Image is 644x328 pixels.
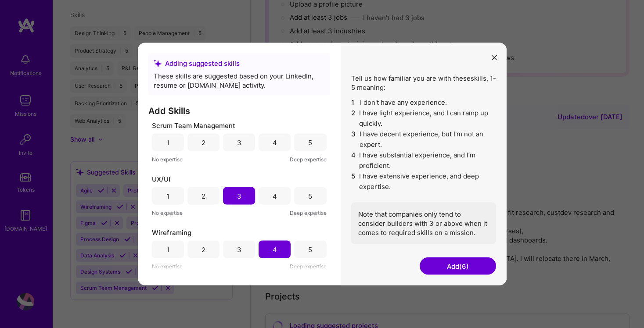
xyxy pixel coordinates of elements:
[166,245,169,254] div: 1
[492,55,497,60] i: icon Close
[237,138,241,147] div: 3
[351,129,356,150] span: 3
[351,74,496,244] div: Tell us how familiar you are with these skills , 1-5 meaning:
[351,129,496,150] li: I have decent experience, but I'm not an expert.
[308,138,312,147] div: 5
[201,245,205,254] div: 2
[351,150,356,171] span: 4
[351,97,356,108] span: 1
[351,108,356,129] span: 2
[273,245,277,254] div: 4
[308,245,312,254] div: 5
[290,262,327,271] span: Deep expertise
[290,155,327,164] span: Deep expertise
[148,106,330,116] h3: Add Skills
[152,228,191,237] span: Wireframing
[152,175,170,184] span: UX/UI
[273,138,277,147] div: 4
[351,108,496,129] li: I have light experience, and I can ramp up quickly.
[351,97,496,108] li: I don't have any experience.
[166,138,169,147] div: 1
[351,171,496,192] li: I have extensive experience, and deep expertise.
[237,245,241,254] div: 3
[351,150,496,171] li: I have substantial experience, and I’m proficient.
[138,43,507,285] div: modal
[152,155,183,164] span: No expertise
[152,262,183,271] span: No expertise
[308,191,312,200] div: 5
[152,208,183,217] span: No expertise
[237,191,241,200] div: 3
[154,59,162,67] i: icon SuggestedTeams
[420,257,496,275] button: Add(6)
[154,71,325,90] div: These skills are suggested based on your LinkedIn, resume or [DOMAIN_NAME] activity.
[351,203,496,244] div: Note that companies only tend to consider builders with 3 or above when it comes to required skil...
[166,191,169,200] div: 1
[351,171,356,192] span: 5
[154,59,325,68] div: Adding suggested skills
[290,208,327,217] span: Deep expertise
[201,191,205,200] div: 2
[273,191,277,200] div: 4
[201,138,205,147] div: 2
[152,121,235,130] span: Scrum Team Management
